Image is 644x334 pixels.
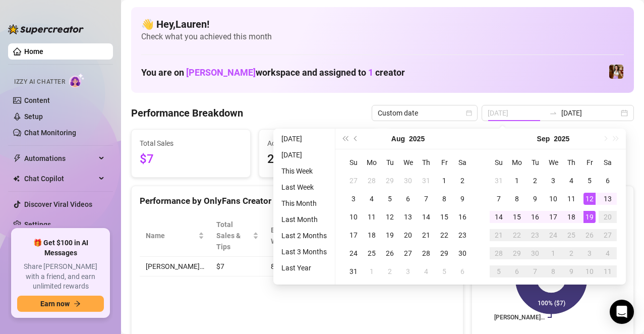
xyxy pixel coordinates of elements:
span: Chat Copilot [24,171,96,187]
td: 2025-07-31 [417,172,435,190]
button: Choose a month [391,129,405,149]
text: [PERSON_NAME]… [494,314,545,321]
td: 2025-08-15 [435,208,453,226]
div: 4 [366,193,378,205]
td: 2025-08-08 [435,190,453,208]
td: 2025-09-04 [562,172,580,190]
td: 2025-08-02 [453,172,472,190]
td: 2025-09-14 [490,208,508,226]
td: $7 [210,257,265,276]
span: thunderbolt [13,154,21,162]
td: 2025-09-29 [508,244,526,262]
div: 2 [565,247,577,259]
td: 2025-08-11 [363,208,381,226]
td: 2025-10-02 [562,244,580,262]
td: 2025-09-22 [508,226,526,244]
span: Custom date [378,105,472,121]
a: Home [24,47,43,55]
td: 2025-09-09 [526,190,544,208]
div: 8 [511,193,523,205]
td: 2025-10-08 [544,262,562,281]
td: 2025-09-25 [562,226,580,244]
a: Content [24,96,50,104]
span: Earn now [40,300,70,308]
span: [PERSON_NAME] [186,67,256,78]
td: 2025-10-04 [599,244,617,262]
td: 2025-10-05 [490,262,508,281]
div: 5 [438,265,450,277]
td: 2025-08-04 [363,190,381,208]
td: 2025-10-11 [599,262,617,281]
input: Start date [488,107,545,119]
div: 22 [438,229,450,241]
td: 2025-08-25 [363,244,381,262]
td: 2025-07-30 [399,172,417,190]
div: 9 [565,265,577,277]
div: 3 [347,193,360,205]
li: Last 3 Months [277,246,331,258]
li: [DATE] [277,149,331,161]
th: Fr [580,153,599,172]
td: 2025-09-03 [399,262,417,281]
td: 2025-09-05 [435,262,453,281]
div: Est. Hours Worked [271,225,309,247]
td: 2025-08-17 [344,226,363,244]
div: 2 [384,265,396,277]
img: Elena [609,65,623,79]
span: Izzy AI Chatter [14,77,65,87]
td: 2025-09-11 [562,190,580,208]
a: Settings [24,220,51,229]
div: 12 [583,193,596,205]
img: AI Chatter [69,73,85,88]
div: 27 [347,175,360,187]
div: 5 [493,265,505,277]
span: $7 [140,150,242,169]
th: Mo [363,153,381,172]
div: 15 [511,211,523,223]
td: 2025-10-09 [562,262,580,281]
td: 2025-08-07 [417,190,435,208]
td: 2025-09-23 [526,226,544,244]
td: 2025-09-19 [580,208,599,226]
button: Choose a month [537,129,550,149]
div: 19 [583,211,596,223]
div: 28 [366,175,378,187]
div: 3 [547,175,559,187]
td: 2025-09-16 [526,208,544,226]
div: 4 [565,175,577,187]
span: Automations [24,150,96,166]
button: Previous month (PageUp) [350,129,362,149]
div: 28 [493,247,505,259]
td: 2025-09-03 [544,172,562,190]
div: 1 [366,265,378,277]
div: 7 [529,265,541,277]
div: 6 [602,175,614,187]
div: 26 [384,247,396,259]
td: 2025-08-05 [381,190,399,208]
div: 11 [602,265,614,277]
div: 22 [511,229,523,241]
div: 25 [565,229,577,241]
td: 2025-10-07 [526,262,544,281]
td: 2025-08-19 [381,226,399,244]
span: 28 [267,150,370,169]
div: 2 [529,175,541,187]
th: Su [344,153,363,172]
div: 2 [456,175,469,187]
td: 2025-08-28 [417,244,435,262]
li: This Month [277,197,331,209]
div: 30 [402,175,414,187]
td: 2025-07-28 [363,172,381,190]
td: 2025-09-06 [599,172,617,190]
div: 11 [565,193,577,205]
div: 17 [547,211,559,223]
th: We [399,153,417,172]
div: 29 [438,247,450,259]
div: 9 [529,193,541,205]
span: swap-right [549,109,557,117]
div: 31 [420,175,432,187]
a: Chat Monitoring [24,129,76,137]
div: 6 [511,265,523,277]
div: 21 [420,229,432,241]
div: 1 [547,247,559,259]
